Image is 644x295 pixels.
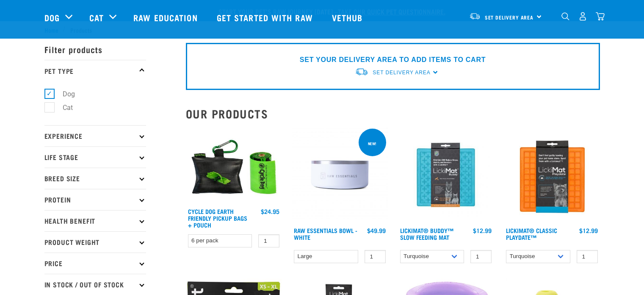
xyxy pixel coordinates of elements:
div: $49.99 [367,227,386,234]
p: Price [44,253,146,274]
img: home-icon-1@2x.png [561,12,569,20]
a: Vethub [323,0,373,34]
p: Product Weight [44,231,146,253]
span: Set Delivery Area [373,70,430,76]
label: Cat [49,102,76,113]
img: van-moving.png [355,67,368,76]
img: Buddy Turquoise [398,127,494,223]
input: 1 [365,250,386,263]
a: Raw Education [125,0,208,34]
h2: Our Products [186,107,600,120]
a: Get started with Raw [208,0,323,34]
p: Filter products [44,39,146,60]
p: In Stock / Out Of Stock [44,274,146,295]
img: user.png [578,12,587,21]
a: LickiMat® Buddy™ Slow Feeding Mat [400,229,453,239]
input: 1 [258,234,279,247]
label: Dog [49,89,78,99]
img: Bags Park Pouch 700x560px [186,127,282,204]
p: Experience [44,125,146,146]
p: Protein [44,189,146,210]
input: 1 [470,250,492,263]
img: home-icon@2x.png [596,12,605,21]
div: new! [364,137,380,150]
a: Raw Essentials Bowl - White [294,229,357,239]
div: $24.95 [261,208,279,215]
p: Breed Size [44,168,146,189]
img: White Front [292,127,388,223]
a: Cat [89,11,104,24]
input: 1 [577,250,598,263]
p: Life Stage [44,146,146,168]
p: Pet Type [44,60,146,81]
div: $12.99 [473,227,492,234]
p: SET YOUR DELIVERY AREA TO ADD ITEMS TO CART [300,55,486,65]
div: $12.99 [579,227,598,234]
p: Health Benefit [44,210,146,231]
span: Set Delivery Area [485,16,534,19]
img: LM Playdate Orange 570x570 crop top [504,127,600,223]
img: van-moving.png [469,12,481,20]
a: LickiMat® Classic Playdate™ [506,229,557,239]
a: Dog [44,11,60,24]
a: Cycle Dog Earth Friendly Pickup Bags + Pouch [188,210,247,226]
